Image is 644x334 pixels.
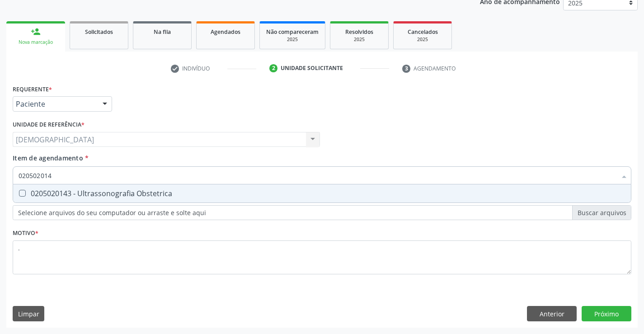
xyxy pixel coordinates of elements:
button: Próximo [582,306,631,321]
span: Não compareceram [266,28,319,36]
span: Paciente [16,99,94,108]
div: 2025 [400,36,445,43]
span: Na fila [154,28,171,36]
div: Unidade solicitante [281,64,343,72]
span: Agendados [211,28,240,36]
input: Buscar por procedimentos [19,166,616,184]
div: 2 [269,64,277,72]
span: Solicitados [85,28,113,36]
div: 2025 [337,36,382,43]
span: Cancelados [408,28,438,36]
label: Requerente [13,82,52,96]
label: Unidade de referência [13,118,85,132]
div: person_add [31,27,41,37]
span: Resolvidos [345,28,373,36]
button: Limpar [13,306,44,321]
button: Anterior [527,306,577,321]
label: Motivo [13,226,38,240]
div: Nova marcação [13,39,59,46]
div: 0205020143 - Ultrassonografia Obstetrica [19,190,625,197]
div: 2025 [266,36,319,43]
span: Item de agendamento [13,154,83,162]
